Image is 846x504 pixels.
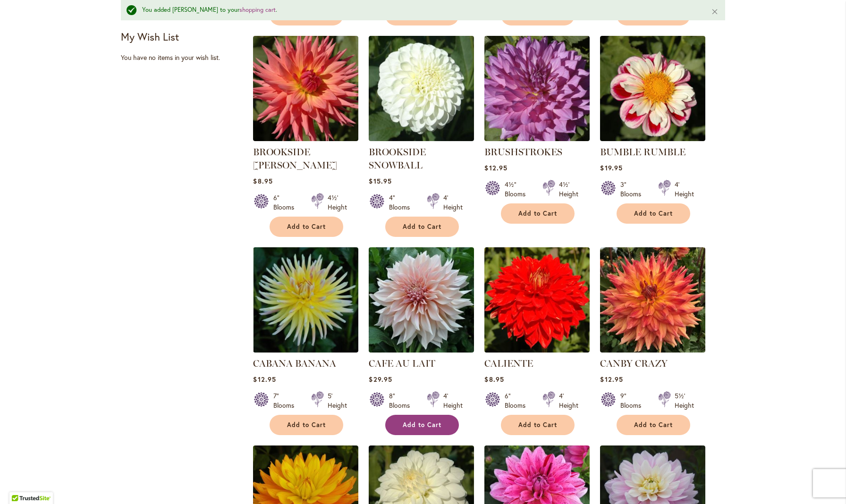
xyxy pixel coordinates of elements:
[501,203,575,224] button: Add to Cart
[634,421,673,429] span: Add to Cart
[484,146,562,158] a: BRUSHSTROKES
[443,193,463,212] div: 4' Height
[253,146,337,171] a: BROOKSIDE [PERSON_NAME]
[484,134,590,143] a: BRUSHSTROKES
[484,358,533,369] a: CALIENTE
[253,345,358,354] a: CABANA BANANA
[600,134,705,143] a: BUMBLE RUMBLE
[600,345,705,354] a: Canby Crazy
[620,391,647,410] div: 9" Blooms
[369,247,474,353] img: Café Au Lait
[484,36,590,141] img: BRUSHSTROKES
[328,391,347,410] div: 5' Height
[600,375,623,384] span: $12.95
[617,415,690,435] button: Add to Cart
[518,210,557,218] span: Add to Cart
[369,375,392,384] span: $29.95
[253,358,336,369] a: CABANA BANANA
[403,421,441,429] span: Add to Cart
[484,163,507,172] span: $12.95
[121,53,247,62] div: You have no items in your wish list.
[385,217,459,237] button: Add to Cart
[634,210,673,218] span: Add to Cart
[403,223,441,231] span: Add to Cart
[600,247,705,353] img: Canby Crazy
[518,421,557,429] span: Add to Cart
[675,391,694,410] div: 5½' Height
[369,134,474,143] a: BROOKSIDE SNOWBALL
[389,391,415,410] div: 8" Blooms
[369,146,426,171] a: BROOKSIDE SNOWBALL
[273,193,300,212] div: 6" Blooms
[369,176,391,185] span: $15.95
[253,176,272,185] span: $8.95
[501,415,575,435] button: Add to Cart
[484,375,504,384] span: $8.95
[287,223,326,231] span: Add to Cart
[559,180,578,199] div: 4½' Height
[270,217,343,237] button: Add to Cart
[484,345,590,354] a: CALIENTE
[287,421,326,429] span: Add to Cart
[273,391,300,410] div: 7" Blooms
[369,36,474,141] img: BROOKSIDE SNOWBALL
[675,180,694,199] div: 4' Height
[253,134,358,143] a: BROOKSIDE CHERI
[7,470,34,497] iframe: Launch Accessibility Center
[505,180,531,199] div: 4½" Blooms
[620,180,647,199] div: 3" Blooms
[328,193,347,212] div: 4½' Height
[121,30,179,43] strong: My Wish List
[142,6,697,15] div: You added [PERSON_NAME] to your .
[484,247,590,353] img: CALIENTE
[443,391,463,410] div: 4' Height
[270,415,343,435] button: Add to Cart
[389,193,415,212] div: 4" Blooms
[253,247,358,353] img: CABANA BANANA
[600,163,622,172] span: $19.95
[369,345,474,354] a: Café Au Lait
[385,415,459,435] button: Add to Cart
[600,146,685,158] a: BUMBLE RUMBLE
[600,358,668,369] a: CANBY CRAZY
[617,203,690,224] button: Add to Cart
[559,391,578,410] div: 4' Height
[253,375,276,384] span: $12.95
[239,6,276,14] a: shopping cart
[505,391,531,410] div: 6" Blooms
[369,358,435,369] a: CAFE AU LAIT
[253,36,358,141] img: BROOKSIDE CHERI
[600,36,705,141] img: BUMBLE RUMBLE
